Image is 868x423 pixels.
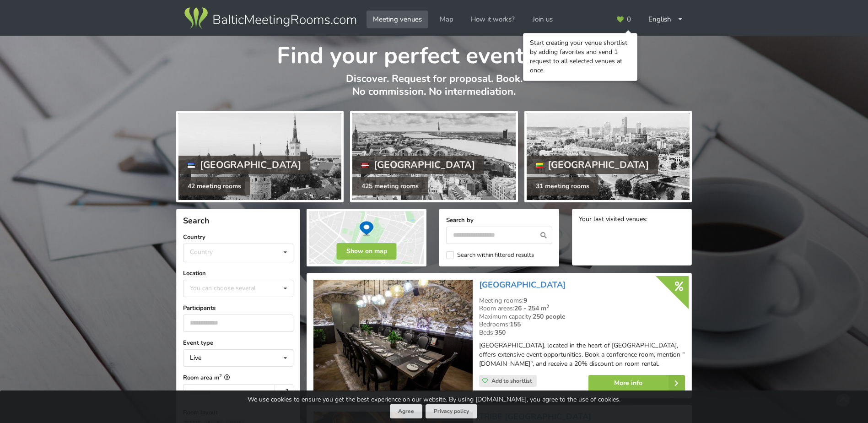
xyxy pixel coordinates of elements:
div: You can choose several [188,283,276,293]
a: How it works? [464,11,521,28]
div: Your last visited venues: [579,216,685,224]
span: 0 [627,16,631,23]
div: Live [190,355,201,361]
img: Baltic Meeting Rooms [183,5,358,31]
label: Search by [446,216,552,225]
div: Meeting rooms: [479,297,685,305]
a: [GEOGRAPHIC_DATA] 42 meeting rooms [176,111,344,202]
button: Agree [390,404,422,418]
button: Show on map [337,243,397,260]
img: Show on map [307,209,426,266]
div: Country [190,248,213,256]
strong: 350 [495,328,506,337]
div: Start creating your venue shortlist by adding favorites and send 1 request to all selected venues... [530,38,631,75]
strong: 250 people [533,312,566,321]
div: English [642,11,690,28]
sup: 2 [219,373,222,379]
label: Country [183,233,293,242]
div: Maximum capacity: [479,313,685,321]
a: [GEOGRAPHIC_DATA] 425 meeting rooms [350,111,518,202]
sup: 2 [286,387,288,394]
h1: Find your perfect event space [176,36,692,70]
label: Event type [183,338,293,347]
sup: 2 [546,303,549,310]
a: Join us [526,11,559,28]
a: Map [433,11,460,28]
strong: 9 [523,296,527,305]
strong: 155 [510,320,521,329]
label: Search within filtered results [446,251,534,259]
a: [GEOGRAPHIC_DATA] 31 meeting rooms [524,111,692,202]
div: [GEOGRAPHIC_DATA] [178,156,310,174]
label: Participants [183,304,293,313]
p: [GEOGRAPHIC_DATA], located in the heart of [GEOGRAPHIC_DATA], offers extensive event opportunitie... [479,341,685,369]
span: Add to shortlist [491,377,532,385]
div: 31 meeting rooms [527,177,598,195]
div: Beds: [479,329,685,337]
div: Room areas: [479,304,685,313]
div: m [275,384,293,401]
div: [GEOGRAPHIC_DATA] [352,156,484,174]
a: [GEOGRAPHIC_DATA] [479,279,566,290]
label: Location [183,269,293,278]
a: Meeting venues [367,11,428,28]
img: Hotel | Riga | Pullman Riga Old Town Hotel [313,280,472,392]
div: [GEOGRAPHIC_DATA] [527,156,658,174]
a: More info [588,375,685,391]
p: Discover. Request for proposal. Book. No commission. No intermediation. [176,72,692,108]
div: Bedrooms: [479,320,685,329]
div: 425 meeting rooms [352,177,428,195]
label: Room area m [183,373,293,382]
strong: 26 - 254 m [514,304,549,313]
span: Search [183,215,210,226]
div: 42 meeting rooms [178,177,250,195]
a: Privacy policy [426,404,477,418]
